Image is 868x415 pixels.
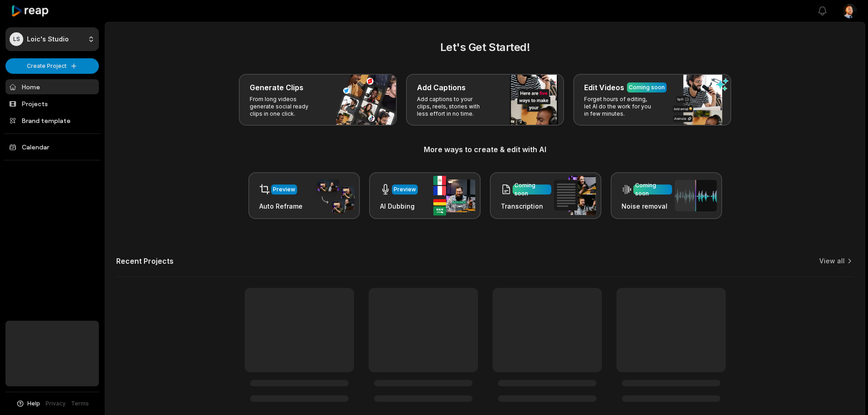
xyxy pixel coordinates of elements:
h3: Edit Videos [584,82,624,93]
h3: Auto Reframe [259,201,303,211]
h3: More ways to create & edit with AI [116,144,854,155]
a: Calendar [5,139,99,154]
div: Coming soon [629,83,665,92]
p: Add captions to your clips, reels, stories with less effort in no time. [417,96,488,118]
div: Preview [394,185,416,194]
a: Home [5,79,99,94]
p: Forget hours of editing, let AI do the work for you in few minutes. [584,96,655,118]
span: Help [27,400,40,408]
h2: Let's Get Started! [116,39,854,56]
h3: AI Dubbing [380,201,418,211]
h3: Noise removal [621,201,672,211]
a: Projects [5,96,99,111]
div: LS [10,32,23,46]
p: Loic's Studio [27,35,69,43]
h3: Generate Clips [250,82,303,93]
h3: Add Captions [417,82,466,93]
img: transcription.png [554,176,596,215]
h3: Transcription [501,201,551,211]
img: ai_dubbing.png [433,176,475,215]
a: View all [819,256,845,266]
p: From long videos generate social ready clips in one click. [250,96,320,118]
a: Privacy [46,400,66,408]
img: noise_removal.png [675,180,717,211]
button: Create Project [5,58,99,74]
a: Terms [71,400,89,408]
div: Preview [273,185,295,194]
div: Coming soon [635,181,670,198]
div: Coming soon [514,181,550,198]
button: Help [16,400,40,408]
h2: Recent Projects [116,256,174,266]
a: Brand template [5,113,99,128]
img: auto_reframe.png [313,178,354,214]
